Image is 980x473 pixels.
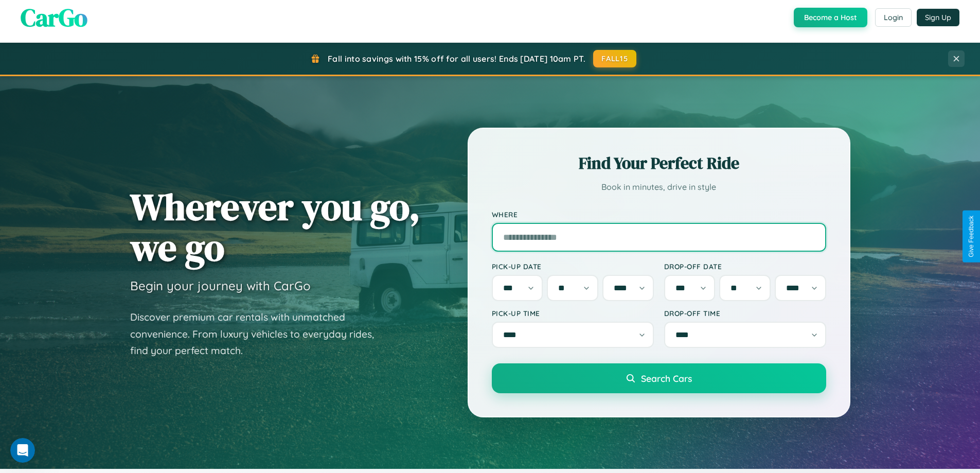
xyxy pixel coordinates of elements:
span: CarGo [21,1,87,34]
label: Drop-off Date [664,262,826,271]
button: FALL15 [593,50,636,67]
span: Fall into savings with 15% off for all users! Ends [DATE] 10am PT. [328,54,585,64]
p: Discover premium car rentals with unmatched convenience. From luxury vehicles to everyday rides, ... [130,309,387,359]
button: Login [875,8,912,27]
button: Become a Host [794,8,867,27]
button: Sign Up [917,9,959,26]
label: Drop-off Time [664,309,826,318]
button: Search Cars [492,363,826,393]
h2: Find Your Perfect Ride [492,152,826,174]
div: Give Feedback [968,216,975,257]
label: Where [492,210,826,219]
p: Book in minutes, drive in style [492,180,826,195]
label: Pick-up Time [492,309,654,318]
h1: Wherever you go, we go [130,186,420,268]
span: Search Cars [641,373,692,384]
label: Pick-up Date [492,262,654,271]
iframe: Intercom live chat [10,438,35,463]
h3: Begin your journey with CarGo [130,278,311,293]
